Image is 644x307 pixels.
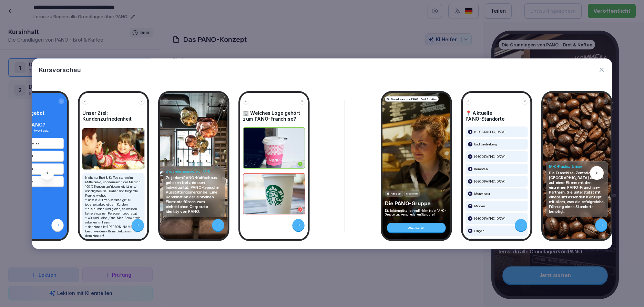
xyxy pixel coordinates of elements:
[387,97,437,101] p: Die Grundlagen von PANO - Brot & Kaffee
[12,141,62,145] p: Burger und Pommes
[406,192,418,196] p: 8 Schritte
[474,229,484,233] p: Singen
[12,166,62,171] p: Pizza und Pasta
[470,154,471,158] p: 3
[385,200,448,207] p: Die PANO-Gruppe
[474,204,485,208] p: Minden
[243,110,305,122] h4: 🏢 Welches Logo gehört zum PANO-Franchise?
[387,223,446,232] div: Jetzt starten
[12,179,62,183] p: Sushi und Curry
[549,165,605,168] h4: PANO-Franchise Zentrale
[474,191,490,196] p: Montabaur
[39,65,81,75] p: Kursvorschau
[3,128,64,133] p: Wähle die richtige Antwort aus.
[3,110,64,128] h4: Welches Angebot erwartet die Kunden im PANO?
[12,154,62,158] p: Kaffee und Brot
[470,179,471,183] p: 5
[466,110,528,122] h4: 📍 Aktuelle PANO-Standorte
[474,130,505,134] p: [GEOGRAPHIC_DATA]
[470,130,471,134] p: 1
[474,142,497,146] p: Bad Lauterberg
[166,169,222,173] h4: Wiedererkennungswert von PANO
[470,142,471,146] p: 2
[474,154,505,158] p: [GEOGRAPHIC_DATA]
[244,173,305,213] img: e9d008ovfwlet1wah3u8ox5x.png
[474,167,488,171] p: Kempten
[469,167,471,171] p: 4
[385,209,448,216] p: Die Lektion gibt dir einen Einblick in die PANO-Gruppe und verschiedenen Standorte!
[82,128,145,169] img: Bild und Text Vorschau
[474,179,505,183] p: [GEOGRAPHIC_DATA]
[469,191,471,196] p: 6
[469,216,471,220] p: 8
[391,192,402,196] p: Fällig am
[244,128,305,168] img: h5jvtky2lau8hbbwkduixd41.png
[469,229,471,233] p: 9
[549,170,605,213] p: Die Franchise-Zentrale in [GEOGRAPHIC_DATA] arbeitet auf einer Ebene mit den einzelnen PANO-Franc...
[82,110,145,122] h4: Unser Ziel: Kundenzufriedenheit
[474,216,505,220] p: [GEOGRAPHIC_DATA]
[470,204,471,208] p: 7
[166,175,222,213] p: Zu jedem PANO-Kaffeehaus gehören trotz dessen Individualität, PANO-typische Ausstattungsmerkmale....
[85,175,142,296] p: Nicht nur Brot & Kaffee stehen im Mittelpunkt, sondern auch der Mensch. 100% Kunden-zufriedenheit...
